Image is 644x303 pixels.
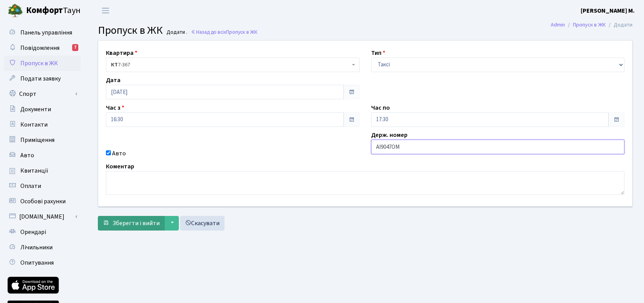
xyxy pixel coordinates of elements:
[106,58,360,72] span: <b>КТ</b>&nbsp;&nbsp;&nbsp;&nbsp;7-367
[4,224,81,240] a: Орендарі
[26,4,63,16] b: Комфорт
[4,71,81,86] a: Подати заявку
[4,132,81,148] a: Приміщення
[20,105,51,114] span: Документи
[8,3,23,18] img: logo.png
[111,61,350,69] span: <b>КТ</b>&nbsp;&nbsp;&nbsp;&nbsp;7-367
[581,7,635,15] b: [PERSON_NAME] М.
[20,151,34,160] span: Авто
[20,120,48,129] span: Контакти
[20,44,59,52] span: Повідомлення
[106,162,134,171] label: Коментар
[371,103,390,112] label: Час по
[98,216,165,231] button: Зберегти і вийти
[4,86,81,102] a: Спорт
[4,56,81,71] a: Пропуск в ЖК
[72,44,78,51] div: 7
[20,182,41,190] span: Оплати
[371,48,385,58] label: Тип
[606,21,632,29] li: Додати
[20,228,46,236] span: Орендарі
[4,25,81,40] a: Панель управління
[20,74,61,83] span: Подати заявку
[98,23,163,38] span: Пропуск в ЖК
[539,17,644,33] nav: breadcrumb
[20,59,58,68] span: Пропуск в ЖК
[180,216,225,231] a: Скасувати
[551,21,565,29] a: Admin
[20,197,66,206] span: Особові рахунки
[4,209,81,224] a: [DOMAIN_NAME]
[226,28,258,36] span: Пропуск в ЖК
[20,136,54,144] span: Приміщення
[191,28,258,36] a: Назад до всіхПропуск в ЖК
[106,103,124,112] label: Час з
[20,259,54,267] span: Опитування
[20,243,53,252] span: Лічильники
[371,130,408,140] label: Держ. номер
[4,255,81,270] a: Опитування
[4,240,81,255] a: Лічильники
[111,61,118,69] b: КТ
[106,76,121,85] label: Дата
[4,148,81,163] a: Авто
[20,166,48,175] span: Квитанції
[26,4,81,17] span: Таун
[371,140,625,154] input: AA0001AA
[4,117,81,132] a: Контакти
[20,28,72,37] span: Панель управління
[4,102,81,117] a: Документи
[4,178,81,194] a: Оплати
[112,219,160,227] span: Зберегти і вийти
[581,6,635,15] a: [PERSON_NAME] М.
[165,29,187,36] small: Додати .
[4,40,81,56] a: Повідомлення7
[573,21,606,29] a: Пропуск в ЖК
[106,48,137,58] label: Квартира
[4,194,81,209] a: Особові рахунки
[4,163,81,178] a: Квитанції
[96,4,115,17] button: Переключити навігацію
[112,149,126,158] label: Авто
